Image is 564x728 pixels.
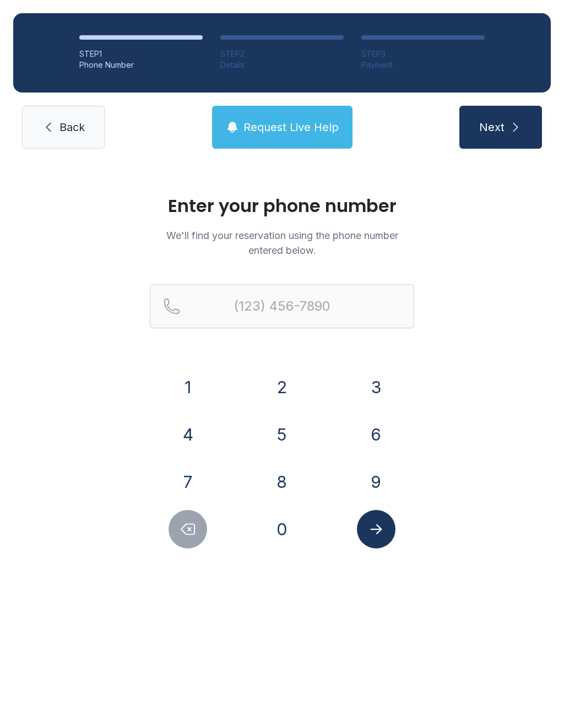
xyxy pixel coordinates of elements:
[169,368,207,406] button: 1
[220,59,344,70] div: Details
[361,48,485,59] div: STEP 3
[357,510,395,548] button: Submit lookup form
[263,463,301,501] button: 8
[243,119,339,135] span: Request Live Help
[169,463,207,501] button: 7
[263,415,301,454] button: 5
[79,59,203,70] div: Phone Number
[150,197,414,215] h1: Enter your phone number
[479,119,505,135] span: Next
[169,510,207,548] button: Delete number
[150,228,414,258] p: We'll find your reservation using the phone number entered below.
[263,368,301,406] button: 2
[357,415,395,454] button: 6
[361,59,485,70] div: Payment
[357,368,395,406] button: 3
[357,463,395,501] button: 9
[79,48,203,59] div: STEP 1
[220,48,344,59] div: STEP 2
[150,284,414,328] input: Reservation phone number
[169,415,207,454] button: 4
[263,510,301,548] button: 0
[59,119,85,135] span: Back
